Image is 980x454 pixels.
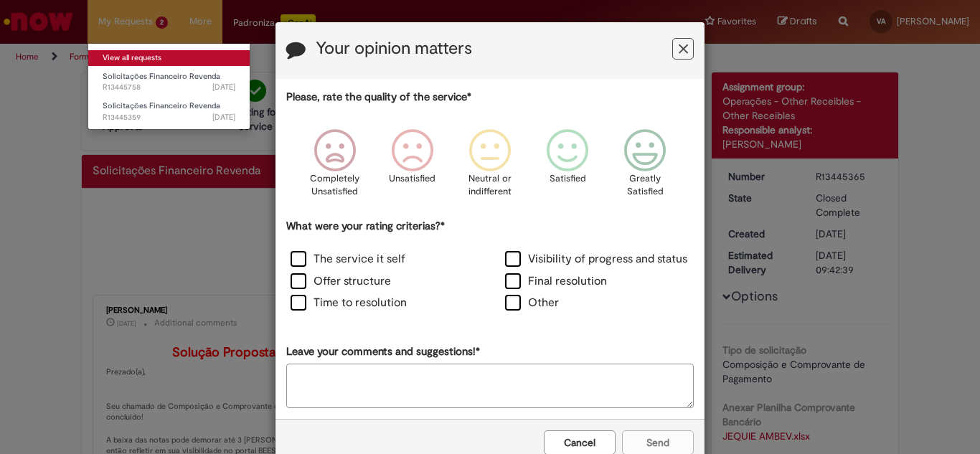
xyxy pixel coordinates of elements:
[88,98,250,125] a: Open R13445359 : Solicitações Financeiro Revenda
[376,118,449,217] div: Unsatisfied
[505,251,687,268] label: Visibility of progress and status
[212,112,235,123] span: [DATE]
[531,118,604,217] div: Satisfied
[212,82,235,93] time: 25/08/2025 17:15:40
[298,118,371,217] div: Completely Unsatisfied
[103,100,220,111] span: Solicitações Financeiro Revenda
[464,172,516,199] p: Neutral or indifferent
[88,43,250,130] ul: My Requests
[103,82,235,93] span: R13445758
[286,219,694,316] div: What were your rating criterias?*
[88,50,250,66] a: View all requests
[291,295,407,311] label: Time to resolution
[103,112,235,123] span: R13445359
[291,273,391,290] label: Offer structure
[389,172,435,186] p: Unsatisfied
[212,112,235,123] time: 25/08/2025 16:18:12
[619,172,671,199] p: Greatly Satisfied
[291,251,405,268] label: The service it self
[505,273,607,290] label: Final resolution
[308,172,360,199] p: Completely Unsatisfied
[88,69,250,95] a: Open R13445758 : Solicitações Financeiro Revenda
[453,118,527,217] div: Neutral or indifferent
[212,82,235,93] span: [DATE]
[608,118,682,217] div: Greatly Satisfied
[505,295,559,311] label: Other
[316,39,472,58] label: Your opinion matters
[103,71,220,82] span: Solicitações Financeiro Revenda
[550,172,586,186] p: Satisfied
[286,90,471,105] label: Please, rate the quality of the service*
[286,344,480,359] label: Leave your comments and suggestions!*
